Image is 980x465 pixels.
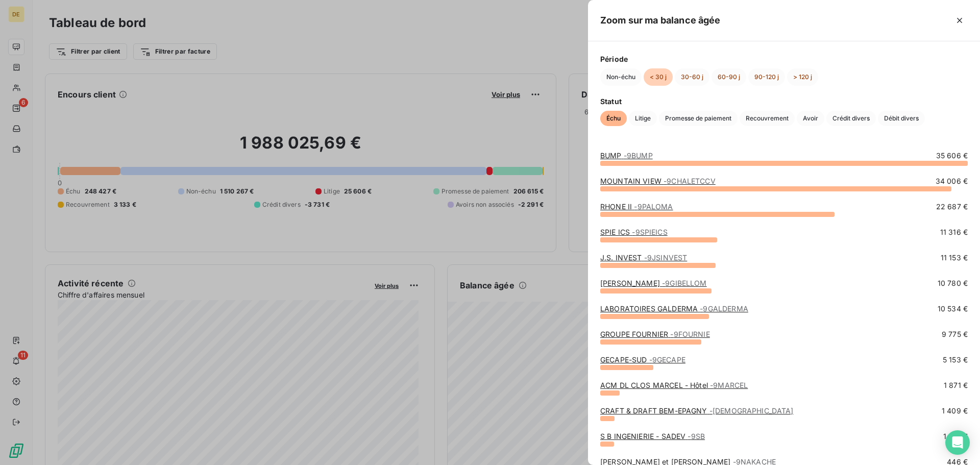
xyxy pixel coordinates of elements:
[943,355,968,365] span: 5 153 €
[600,68,642,86] button: Non-échu
[941,253,968,263] span: 11 153 €
[600,202,673,211] a: RHONE II
[878,111,925,126] button: Débit divers
[664,177,716,185] span: - 9CHALETCCV
[675,68,709,86] button: 30-60 j
[624,151,653,160] span: - 9BUMP
[938,304,968,314] span: 10 534 €
[936,176,968,186] span: 34 006 €
[600,54,968,64] span: Période
[688,432,705,440] span: - 9SB
[670,330,709,338] span: - 9FOURNIE
[944,380,968,390] span: 1 871 €
[600,279,707,287] a: [PERSON_NAME]
[826,111,876,126] button: Crédit divers
[600,151,653,160] a: BUMP
[600,228,668,236] a: SPIE ICS
[709,406,794,415] span: - [DEMOGRAPHIC_DATA]
[942,406,968,416] span: 1 409 €
[600,111,627,126] button: Échu
[600,355,685,364] a: GECAPE-SUD
[600,253,687,262] a: J.S. INVEST
[940,227,968,237] span: 11 316 €
[943,431,968,442] span: 1 331 €
[600,304,748,313] a: LABORATOIRES GALDERMA
[632,228,667,236] span: - 9SPIEICS
[787,68,818,86] button: > 120 j
[600,96,968,107] span: Statut
[644,253,688,262] span: - 9JSINVEST
[600,432,705,440] a: S B INGENIERIE - SADEV
[712,68,746,86] button: 60-90 j
[936,151,968,161] span: 35 606 €
[748,68,785,86] button: 90-120 j
[649,355,685,364] span: - 9GECAPE
[600,177,716,185] a: MOUNTAIN VIEW
[936,202,968,212] span: 22 687 €
[644,68,673,86] button: < 30 j
[600,406,794,415] a: CRAFT & DRAFT BEM-EPAGNY
[938,278,968,288] span: 10 780 €
[600,330,710,338] a: GROUPE FOURNIER
[740,111,795,126] button: Recouvrement
[945,430,970,455] div: Open Intercom Messenger
[600,13,721,28] h5: Zoom sur ma balance âgée
[662,279,707,287] span: - 9GIBELLOM
[634,202,673,211] span: - 9PALOMA
[942,329,968,339] span: 9 775 €
[659,111,738,126] button: Promesse de paiement
[710,381,748,389] span: - 9MARCEL
[600,381,748,389] a: ACM DL CLOS MARCEL - Hôtel
[700,304,748,313] span: - 9GALDERMA
[797,111,824,126] button: Avoir
[629,111,657,126] button: Litige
